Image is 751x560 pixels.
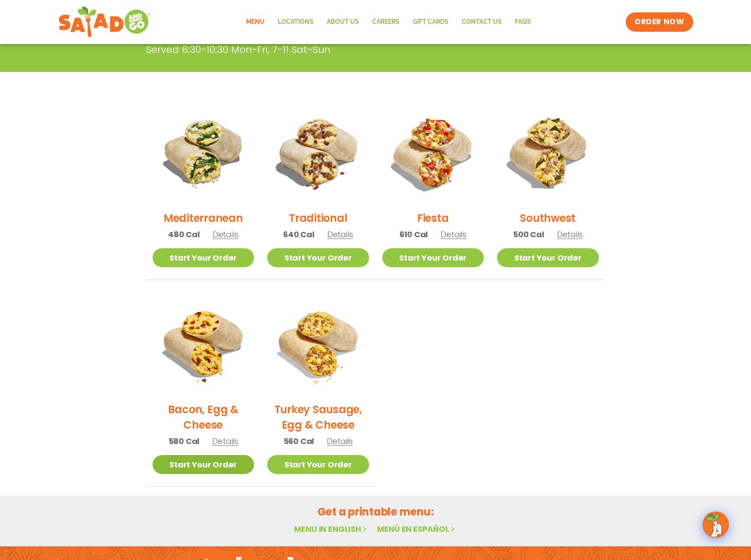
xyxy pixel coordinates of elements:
span: Details [557,229,583,240]
span: 500 Cal [513,228,544,240]
span: 480 Cal [168,228,200,240]
a: Menú en español [377,523,456,534]
a: Start Your Order [267,455,369,474]
span: 580 Cal [168,435,200,447]
a: Start Your Order [382,248,484,267]
a: Menu [239,12,271,32]
h2: Mediterranean [164,210,243,226]
img: Product photo for Traditional [267,102,369,204]
h2: Traditional [289,210,347,226]
a: Start Your Order [153,455,254,474]
a: GIFT CARDS [406,12,455,32]
span: 640 Cal [283,228,314,240]
a: Locations [271,12,320,32]
span: 610 Cal [400,228,428,240]
span: Details [212,436,238,447]
h2: Bacon, Egg & Cheese [153,402,254,433]
span: Details [327,436,353,447]
nav: Menu [239,12,538,32]
a: Contact Us [455,12,508,32]
span: 560 Cal [284,435,314,447]
img: Product photo for Fiesta [382,102,484,204]
span: Details [327,229,353,240]
img: Product photo for Mediterranean Breakfast Burrito [153,102,254,204]
a: Start Your Order [267,248,369,267]
h2: Fiesta [417,210,449,226]
img: wpChatIcon [703,512,728,537]
span: Details [441,229,467,240]
a: Menu in English [294,523,368,534]
a: ORDER NOW [626,12,693,32]
h2: Southwest [520,210,575,226]
h2: Get a printable menu: [146,504,605,519]
img: Product photo for Bacon, Egg & Cheese [153,293,254,395]
a: Start Your Order [153,248,254,267]
img: new-SAG-logo-768×292 [58,4,151,40]
img: Product photo for Southwest [497,102,599,204]
a: FAQs [508,12,538,32]
span: Details [213,229,239,240]
a: Careers [366,12,406,32]
p: Served 6:30-10:30 Mon-Fri, 7-11 Sat-Sun [146,42,538,57]
img: Product photo for Turkey Sausage, Egg & Cheese [267,293,369,395]
a: Start Your Order [497,248,599,267]
span: ORDER NOW [635,17,684,27]
a: About Us [320,12,366,32]
h2: Turkey Sausage, Egg & Cheese [267,402,369,433]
